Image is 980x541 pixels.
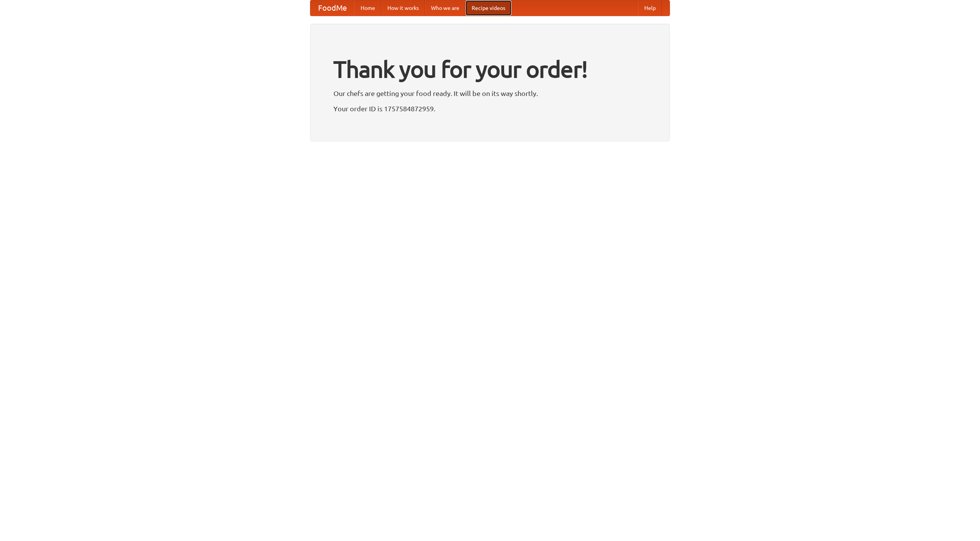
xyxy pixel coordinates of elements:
h1: Thank you for your order! [333,51,647,88]
a: Who we are [425,0,465,16]
a: Help [638,0,662,16]
p: Your order ID is 1757584872959. [333,103,647,114]
a: Home [354,0,381,16]
a: FoodMe [310,0,354,16]
a: Recipe videos [465,0,511,16]
a: How it works [381,0,425,16]
p: Our chefs are getting your food ready. It will be on its way shortly. [333,88,647,99]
